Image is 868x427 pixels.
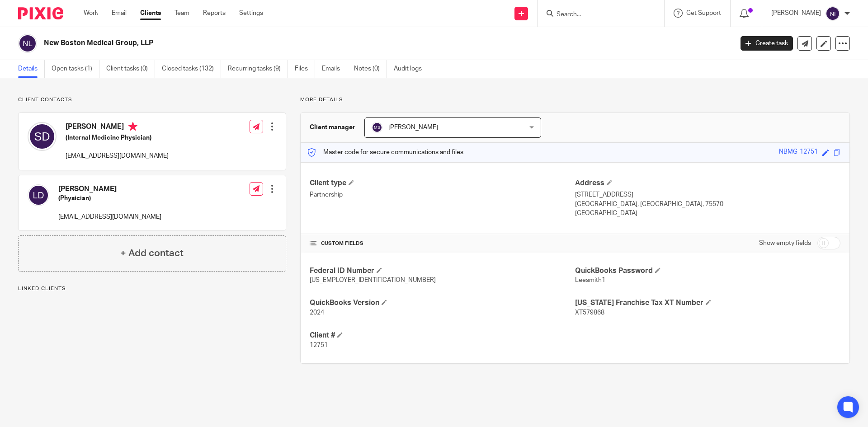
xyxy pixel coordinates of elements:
[175,9,189,18] a: Team
[575,209,840,218] p: [GEOGRAPHIC_DATA]
[18,34,37,53] img: svg%3E
[58,212,161,221] p: [EMAIL_ADDRESS][DOMAIN_NAME]
[307,148,463,157] p: Master code for secure communications and files
[140,9,161,18] a: Clients
[228,60,288,78] a: Recurring tasks (9)
[106,60,155,78] a: Client tasks (0)
[310,266,575,276] h4: Federal ID Number
[686,10,721,16] span: Get Support
[575,178,840,188] h4: Address
[58,184,161,194] h4: [PERSON_NAME]
[128,122,137,131] i: Primary
[239,9,263,18] a: Settings
[826,6,840,21] img: svg%3E
[28,122,57,151] img: svg%3E
[120,246,184,260] h4: + Add contact
[322,60,347,78] a: Emails
[310,190,575,199] p: Partnership
[203,9,226,18] a: Reports
[759,239,811,248] label: Show empty fields
[58,194,161,203] h5: (Physician)
[310,123,355,132] h3: Client manager
[162,60,221,78] a: Closed tasks (132)
[18,60,45,78] a: Details
[575,277,605,283] span: Leesmith1
[394,60,429,78] a: Audit logs
[310,240,575,247] h4: CUSTOM FIELDS
[388,124,438,131] span: [PERSON_NAME]
[66,151,169,160] p: [EMAIL_ADDRESS][DOMAIN_NAME]
[295,60,315,78] a: Files
[310,298,575,308] h4: QuickBooks Version
[18,96,286,103] p: Client contacts
[310,342,328,348] span: 12751
[354,60,387,78] a: Notes (0)
[575,298,840,308] h4: [US_STATE] Franchise Tax XT Number
[310,178,575,188] h4: Client type
[66,133,169,142] h5: (Internal Medicine Physician)
[771,9,821,18] p: [PERSON_NAME]
[18,285,286,292] p: Linked clients
[84,9,98,18] a: Work
[310,331,575,340] h4: Client #
[112,9,127,18] a: Email
[44,38,590,48] h2: New Boston Medical Group, LLP
[575,200,840,209] p: [GEOGRAPHIC_DATA], [GEOGRAPHIC_DATA], 75570
[300,96,850,103] p: More details
[779,147,818,158] div: NBMG-12751
[575,310,604,316] span: XT579868
[28,184,49,206] img: svg%3E
[310,310,324,316] span: 2024
[18,7,63,19] img: Pixie
[741,36,793,51] a: Create task
[575,190,840,199] p: [STREET_ADDRESS]
[575,266,840,276] h4: QuickBooks Password
[52,60,99,78] a: Open tasks (1)
[556,11,637,19] input: Search
[310,277,436,283] span: [US_EMPLOYER_IDENTIFICATION_NUMBER]
[66,122,169,133] h4: [PERSON_NAME]
[372,122,382,133] img: svg%3E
